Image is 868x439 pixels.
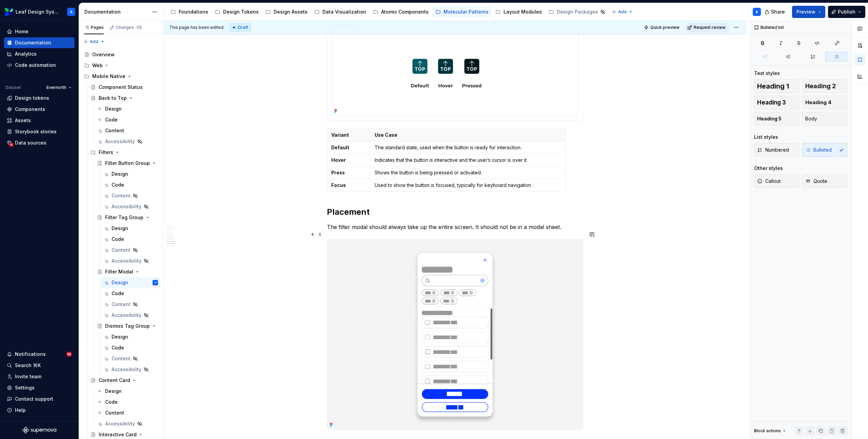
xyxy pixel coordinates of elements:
a: Components [4,104,75,115]
button: Preview [792,6,825,18]
span: 10 [66,351,72,357]
button: Heading 1 [754,79,800,93]
div: Data sources [15,139,46,146]
div: Block actions [754,428,781,434]
div: Page tree [168,5,608,19]
div: Atomic Components [381,8,429,15]
section-item: Evernorth [331,31,579,116]
strong: Focus [331,182,346,188]
div: Accessibility [105,420,135,427]
div: Interactive Card [99,431,137,438]
a: Atomic Components [370,6,431,17]
span: Heading 2 [805,83,836,90]
div: Accessibility [112,203,141,210]
div: Design Packages [557,8,598,15]
div: Molecular Patterns [443,8,489,15]
a: Analytics [4,49,75,59]
div: Search ⌘K [15,362,41,369]
div: Data Visualization [322,8,366,15]
div: Content [105,127,124,134]
button: Heading 5 [754,112,800,126]
a: Component Status [88,82,161,93]
div: Filter Tag Group [105,214,143,221]
button: Add [81,37,107,46]
a: Accessibility [94,136,161,147]
button: Help [4,405,75,416]
div: Design [112,279,128,286]
div: Design Tokens [223,8,259,15]
a: Data sources [4,137,75,148]
div: List styles [754,134,778,140]
a: Code [94,114,161,125]
a: Code [101,234,161,245]
span: Request review [694,25,726,30]
div: Documentation [84,8,149,15]
div: Code automation [15,62,56,69]
div: Content [112,301,131,308]
div: Dismiss Tag Group [105,323,150,329]
div: Code [112,344,124,351]
span: Publish [838,8,855,15]
div: Design [112,225,128,232]
a: Design [94,103,161,114]
div: Notifications [15,351,46,358]
div: Filter Modal [105,268,133,275]
div: Code [112,290,124,297]
div: Web [92,62,103,69]
span: Quick preview [650,25,679,30]
div: Code [105,399,118,405]
strong: Press [331,170,345,175]
div: Text styles [754,70,780,77]
div: Settings [15,384,35,391]
svg: Supernova Logo [22,427,56,434]
span: This page has been edited. [169,25,224,30]
div: Assets [15,117,31,124]
div: Block actions [754,426,787,436]
a: Code automation [4,60,75,71]
a: Design [101,331,161,342]
a: Accessibility [94,418,161,429]
div: A [70,9,73,15]
a: Accessibility [101,201,161,212]
h2: Placement [327,207,583,217]
div: Mobile Native [81,71,161,82]
div: Changes [116,25,142,30]
a: Design [94,386,161,397]
div: Draft [230,23,251,32]
button: Evernorth [43,83,75,92]
strong: Default [331,145,349,150]
button: Notifications10 [4,349,75,360]
span: Heading 1 [757,83,789,90]
div: Help [15,407,26,414]
strong: Hover [331,157,346,163]
button: Request review [685,23,729,32]
a: Code [94,397,161,407]
button: Quick preview [642,23,683,32]
div: Code [112,182,124,188]
div: Content Card [99,377,130,384]
div: A [155,279,156,286]
a: Design Tokens [212,6,261,17]
a: Content [94,407,161,418]
div: Code [105,116,118,123]
button: Heading 2 [802,79,848,93]
span: Heading 3 [757,99,786,106]
button: Heading 3 [754,96,800,109]
span: Add [618,9,627,15]
div: Dataset [5,85,21,90]
a: Molecular Patterns [433,6,491,17]
span: Add [90,39,98,44]
div: Accessibility [112,312,141,319]
button: Numbered [754,143,800,157]
a: Filter Modal [94,266,161,277]
a: Content [101,190,161,201]
div: Design [112,333,128,340]
a: Design [101,223,161,234]
div: Pages [84,25,104,30]
a: Storybook stories [4,126,75,137]
a: Code [101,179,161,190]
a: Content [101,245,161,255]
span: Body [805,115,817,122]
div: Filters [99,149,113,156]
div: Content [112,355,131,362]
